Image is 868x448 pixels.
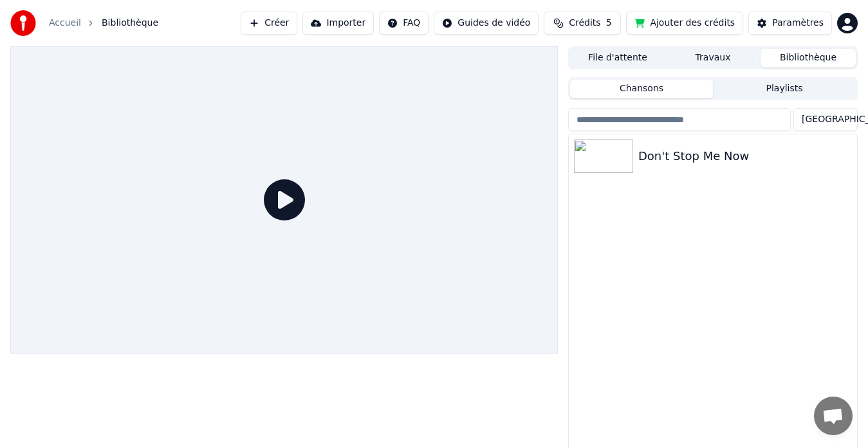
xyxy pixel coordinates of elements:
a: Accueil [49,17,81,30]
button: Travaux [665,49,761,67]
button: FAQ [379,12,429,35]
button: Paramètres [748,12,832,35]
span: Crédits [569,17,600,30]
img: youka [10,10,36,36]
span: 5 [606,17,612,30]
button: Créer [241,12,297,35]
button: Playlists [713,80,856,98]
div: Don't Stop Me Now [638,147,852,165]
button: Chansons [570,80,713,98]
button: Bibliothèque [761,49,856,67]
button: File d'attente [570,49,665,67]
span: Bibliothèque [102,17,158,30]
button: Guides de vidéo [434,12,539,35]
button: Importer [302,12,374,35]
button: Crédits5 [544,12,621,35]
div: Paramètres [772,17,824,30]
a: Ouvrir le chat [814,397,853,435]
nav: breadcrumb [49,17,158,30]
button: Ajouter des crédits [626,12,743,35]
